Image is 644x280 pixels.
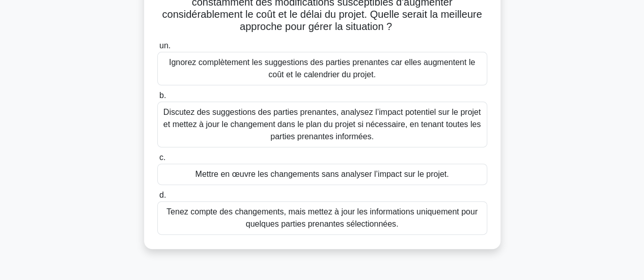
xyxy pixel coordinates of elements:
[159,153,165,162] font: c.
[169,58,475,79] font: Ignorez complètement les suggestions des parties prenantes car elles augmentent le coût et le cal...
[159,41,171,50] font: un.
[195,170,449,178] font: Mettre en œuvre les changements sans analyser l’impact sur le projet.
[159,91,166,100] font: b.
[163,108,481,141] font: Discutez des suggestions des parties prenantes, analysez l’impact potentiel sur le projet et mett...
[159,191,166,199] font: d.
[166,207,478,228] font: Tenez compte des changements, mais mettez à jour les informations uniquement pour quelques partie...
